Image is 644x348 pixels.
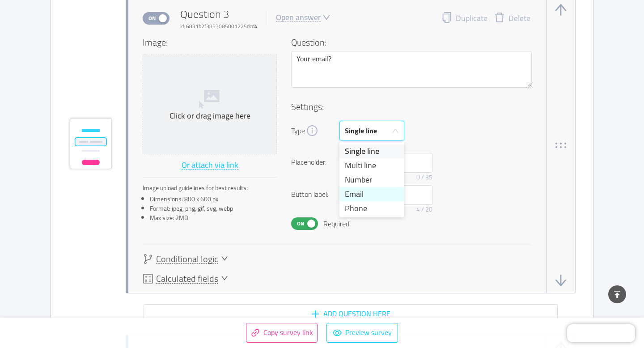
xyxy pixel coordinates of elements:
h4: Settings: [291,100,532,114]
li: Multi line [339,158,404,173]
div: 0 / 35 [416,173,432,182]
button: icon: linkCopy survey link [246,323,318,343]
span: Button label: [291,185,334,217]
span: On [146,13,158,24]
i: icon: calculator [143,273,153,284]
li: Phone [339,201,404,216]
i: icon: info-circle [307,125,318,136]
span: Conditional logic [156,255,218,264]
span: Question: [291,34,326,51]
div: Open answer [276,13,321,22]
button: Or attach via link [181,158,239,172]
div: Click or drag image here [147,111,273,121]
i: icon: down [392,127,399,135]
div: 4 / 20 [416,205,432,214]
i: icon: down [221,255,228,263]
iframe: Chatra live chat [567,324,635,342]
i: icon: branches [143,254,153,264]
li: Format: jpeg, png, gif, svg, webp [150,204,277,213]
div: icon: calculatorCalculated fields [143,273,228,284]
h4: Image: [143,36,277,49]
span: Type [291,125,305,136]
div: Question 3 [180,6,258,30]
span: Required [323,218,349,229]
span: On [294,218,307,229]
button: icon: plusAdd question here [144,304,558,324]
button: icon: deleteDelete [487,12,537,25]
li: Email [339,187,404,201]
button: icon: arrow-up [554,3,568,17]
div: icon: branchesConditional logic [143,254,228,264]
div: id: 6831b2f3853085001225dcd4 [180,22,258,30]
div: Image upload guidelines for best results: [143,183,277,193]
button: icon: arrow-down [554,273,568,288]
i: icon: down [221,275,228,283]
div: Single line [345,121,377,140]
span: Click or drag image here [143,54,276,154]
button: icon: copyDuplicate [441,12,487,25]
li: Number [339,173,404,187]
li: Single line [339,144,404,158]
li: Max size: 2MB [150,213,277,223]
span: Calculated fields [156,274,218,284]
li: Dimensions: 800 x 600 px [150,195,277,204]
span: Placeholder: [291,153,334,185]
button: icon: eyePreview survey [326,323,398,343]
i: icon: down [322,13,330,21]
